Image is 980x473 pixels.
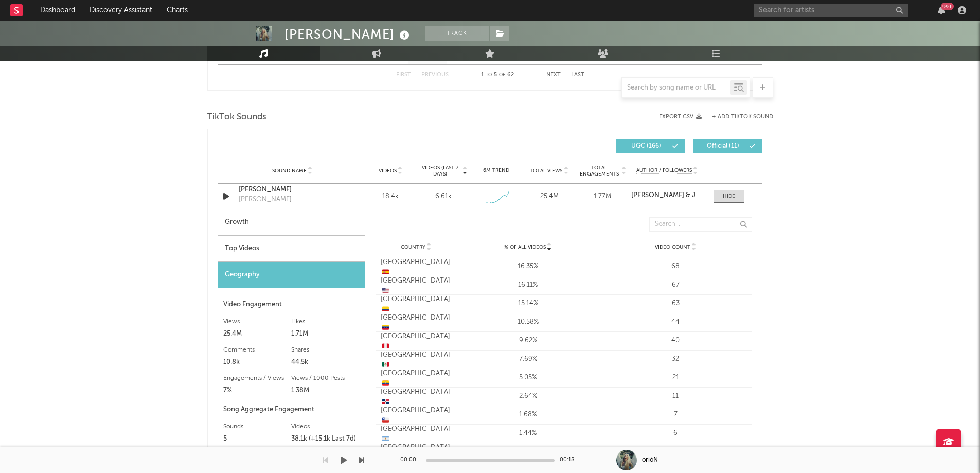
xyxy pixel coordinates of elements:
[291,356,360,369] div: 44.5k
[381,313,452,333] div: [GEOGRAPHIC_DATA]
[207,111,266,124] span: TikTok Sounds
[525,191,573,202] div: 25.4M
[622,143,670,149] span: UGC ( 166 )
[382,269,389,276] span: 🇪🇸
[291,328,360,340] div: 1.71M
[486,73,492,77] span: to
[604,317,747,327] div: 44
[223,344,292,356] div: Comments
[381,276,452,296] div: [GEOGRAPHIC_DATA]
[655,244,690,250] span: Video Count
[381,424,452,444] div: [GEOGRAPHIC_DATA]
[223,421,292,433] div: Sounds
[381,350,452,370] div: [GEOGRAPHIC_DATA]
[291,384,360,397] div: 1.38M
[457,299,599,309] div: 15.14%
[382,306,389,313] span: 🇨🇴
[604,280,747,290] div: 67
[700,143,747,149] span: Official ( 11 )
[469,69,526,81] div: 1 5 62
[604,391,747,401] div: 11
[381,387,452,407] div: [GEOGRAPHIC_DATA]
[578,191,626,202] div: 1.77M
[457,428,599,439] div: 1.44%
[223,404,360,416] div: Song Aggregate Engagement
[636,167,692,174] span: Author / Followers
[499,73,505,77] span: of
[419,165,461,177] span: Videos (last 7 days)
[396,72,411,78] button: First
[382,436,389,443] span: 🇦🇷
[604,336,747,346] div: 40
[382,417,389,424] span: 🇨🇱
[604,428,747,439] div: 6
[382,288,389,294] span: 🇺🇸
[604,354,747,364] div: 32
[659,114,702,120] button: Export CSV
[284,26,412,43] div: [PERSON_NAME]
[616,139,685,153] button: UGC(166)
[457,317,599,327] div: 10.58%
[291,316,360,328] div: Likes
[291,372,360,384] div: Views / 1000 Posts
[223,316,292,328] div: Views
[400,454,421,466] div: 00:00
[218,209,365,236] div: Growth
[457,336,599,346] div: 9.62%
[938,6,945,14] button: 99+
[223,372,292,384] div: Engagements / Views
[571,72,584,78] button: Last
[504,244,546,250] span: % of all Videos
[382,380,389,387] span: 🇪🇨
[382,343,389,350] span: 🇵🇪
[472,167,520,174] div: 6M Trend
[218,262,365,288] div: Geography
[642,456,658,465] div: orióN
[223,384,292,397] div: 7%
[401,244,425,250] span: Country
[649,217,752,232] input: Search...
[530,168,562,174] span: Total Views
[223,299,360,311] div: Video Engagement
[382,362,389,369] span: 🇲🇽
[604,373,747,383] div: 21
[631,192,715,199] strong: [PERSON_NAME] & JQuiles
[272,168,307,174] span: Sound Name
[604,410,747,420] div: 7
[382,325,389,331] span: 🇻🇪
[382,399,389,406] span: 🇩🇴
[381,331,452,352] div: [GEOGRAPHIC_DATA]
[702,114,773,120] button: + Add TikTok Sound
[457,410,599,420] div: 1.68%
[381,369,452,389] div: [GEOGRAPHIC_DATA]
[291,344,360,356] div: Shares
[560,454,580,466] div: 00:18
[754,4,908,17] input: Search for artists
[941,3,954,10] div: 99 +
[435,191,452,202] div: 6.61k
[367,191,415,202] div: 18.4k
[223,433,292,445] div: 5
[239,185,346,195] div: [PERSON_NAME]
[379,168,397,174] span: Videos
[622,84,730,92] input: Search by song name or URL
[457,391,599,401] div: 2.64%
[457,354,599,364] div: 7.69%
[223,328,292,340] div: 25.4M
[381,406,452,426] div: [GEOGRAPHIC_DATA]
[712,114,773,120] button: + Add TikTok Sound
[425,26,489,41] button: Track
[578,165,620,177] span: Total Engagements
[381,443,452,463] div: [GEOGRAPHIC_DATA]
[381,257,452,277] div: [GEOGRAPHIC_DATA]
[457,261,599,272] div: 16.35%
[291,421,360,433] div: Videos
[457,373,599,383] div: 5.05%
[457,280,599,290] div: 16.11%
[381,294,452,314] div: [GEOGRAPHIC_DATA]
[693,139,762,153] button: Official(11)
[218,236,365,262] div: Top Videos
[631,192,703,199] a: [PERSON_NAME] & JQuiles
[223,356,292,369] div: 10.8k
[421,72,449,78] button: Previous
